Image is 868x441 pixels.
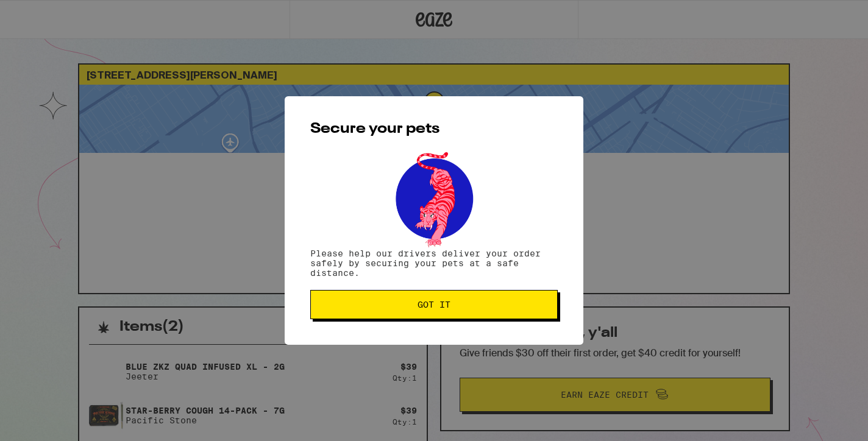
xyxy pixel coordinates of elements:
img: pets [384,149,484,249]
button: Got it [310,290,558,319]
p: Please help our drivers deliver your order safely by securing your pets at a safe distance. [310,249,558,278]
span: Hi. Need any help? [7,9,88,18]
h2: Secure your pets [310,122,558,136]
span: Got it [418,300,450,309]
